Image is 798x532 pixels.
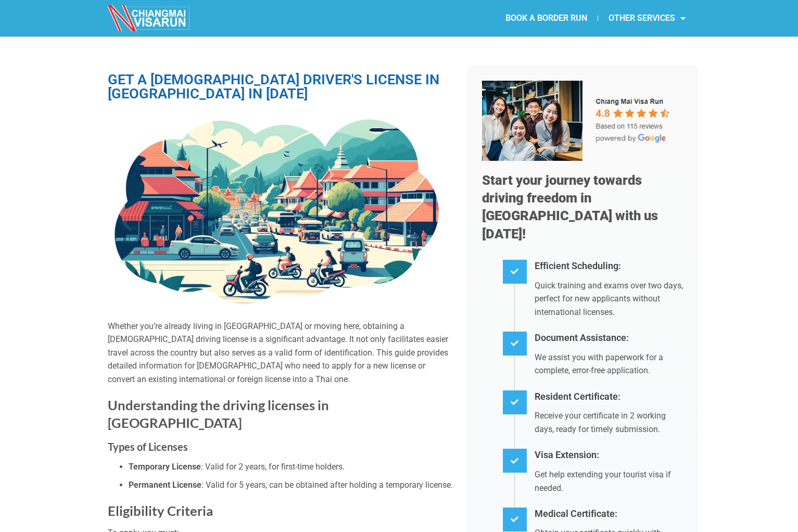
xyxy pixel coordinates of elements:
img: Our 5-star team [482,81,683,161]
h4: Resident Certificate: [535,389,683,404]
h2: Understanding the driving licenses in [GEOGRAPHIC_DATA] [108,397,453,432]
p: Quick training and exams over two days, perfect for new applicants without international licenses. [535,279,683,319]
h1: GET A [DEMOGRAPHIC_DATA] DRIVER'S LICENSE IN [GEOGRAPHIC_DATA] IN [DATE] [108,73,453,101]
h3: Types of Licenses [108,438,453,455]
strong: Permanent License [129,480,201,490]
h4: Document Assistance: [535,331,683,346]
h2: Eligibility Criteria [108,502,453,520]
a: BOOK A BORDER RUN [495,6,598,30]
nav: Menu [399,6,696,30]
h4: Efficient Scheduling: [535,259,683,274]
strong: Temporary License [129,462,201,472]
p: Receive your certificate in 2 working days, ready for timely submission. [535,409,683,436]
h4: Visa Extension: [535,448,683,463]
p: Whether you’re already living in [GEOGRAPHIC_DATA] or moving here, obtaining a [DEMOGRAPHIC_DATA]... [108,320,453,386]
p: We assist you with paperwork for a complete, error-free application. [535,351,683,377]
a: OTHER SERVICES [598,6,696,30]
li: : Valid for 5 years, can be obtained after holding a temporary license. [129,478,453,492]
span: Start your journey towards driving freedom in [GEOGRAPHIC_DATA] with us [DATE]! [482,172,658,242]
li: : Valid for 2 years, for first-time holders. [129,460,453,474]
p: Get help extending your tourist visa if needed. [535,468,683,495]
h4: Medical Certificate: [535,506,683,522]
